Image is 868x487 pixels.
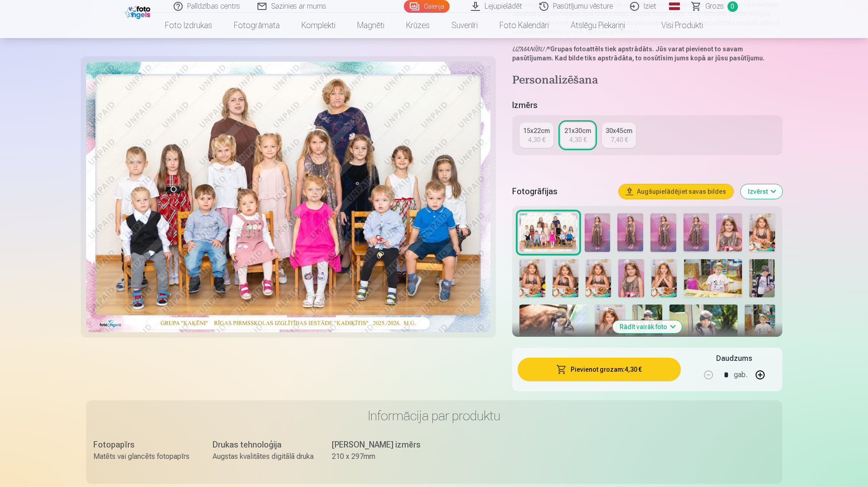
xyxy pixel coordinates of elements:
a: Foto izdrukas [154,13,223,38]
span: Grozs [705,1,724,12]
em: UZMANĪBU ! [512,45,547,53]
span: 0 [727,1,738,12]
div: 4,30 € [569,135,587,144]
h5: Daudzums [716,353,752,364]
a: Foto kalendāri [489,13,560,38]
button: Augšupielādējiet savas bildes [619,184,733,199]
a: Magnēti [346,13,395,38]
strong: Grupas fotoattēls tiek apstrādāts. Jūs varat pievienot to savam pasūtījumam. Kad bilde tiks apstr... [512,45,765,62]
h3: Informācija par produktu [93,408,775,424]
div: Matēts vai glancēts fotopapīrs [93,451,194,462]
a: Visi produkti [636,13,714,38]
a: Suvenīri [441,13,489,38]
div: 30x45cm [606,126,632,135]
a: Komplekti [291,13,346,38]
div: 7,40 € [611,135,628,144]
div: Fotopapīrs [93,438,194,451]
button: Pievienot grozam:4,30 € [518,358,680,381]
a: Krūzes [395,13,441,38]
a: 30x45cm7,40 € [602,123,636,148]
div: Augstas kvalitātes digitālā druka [213,451,314,462]
div: [PERSON_NAME] izmērs [332,438,433,451]
div: Drukas tehnoloģija [213,438,314,451]
div: 4,30 € [528,135,545,144]
h4: Personalizēšana [512,74,782,88]
a: 21x30cm4,30 € [561,123,595,148]
a: Atslēgu piekariņi [560,13,636,38]
div: gab. [734,364,747,386]
a: Fotogrāmata [223,13,291,38]
div: 21x30cm [564,126,591,135]
button: Izvērst [741,184,782,199]
div: 210 x 297mm [332,451,433,462]
h5: Fotogrāfijas [512,185,611,198]
a: 15x22cm4,30 € [519,123,553,148]
img: /fa1 [125,4,153,19]
button: Rādīt vairāk foto [612,320,682,333]
div: 15x22cm [523,126,550,135]
h5: Izmērs [512,99,782,112]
